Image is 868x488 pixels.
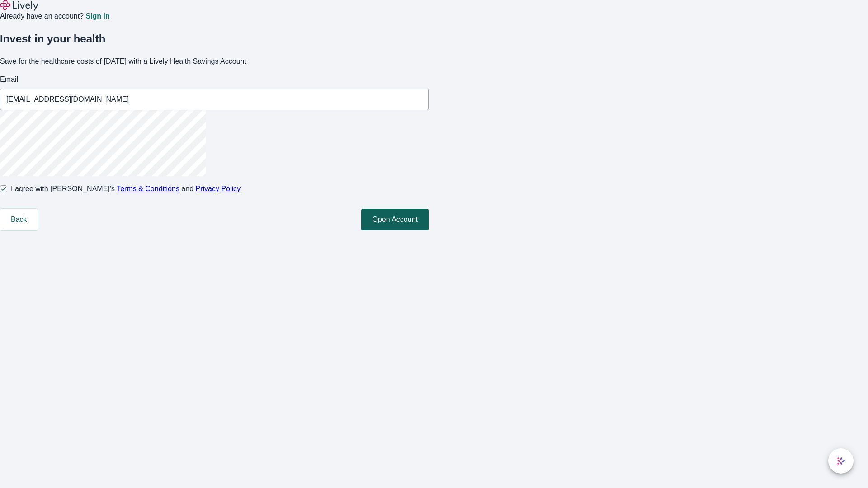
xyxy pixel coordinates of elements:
button: chat [828,448,854,474]
a: Privacy Policy [196,185,241,192]
a: Sign in [85,13,109,20]
span: I agree with [PERSON_NAME]’s and [11,183,241,194]
button: Open Account [361,209,429,230]
a: Terms & Conditions [117,185,179,192]
svg: Lively AI Assistant [836,456,845,465]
